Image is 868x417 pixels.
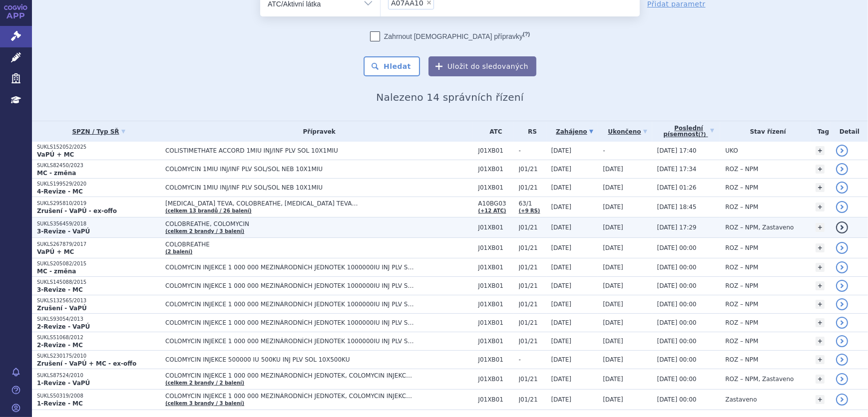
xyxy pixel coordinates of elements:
p: SUKLS152052/2025 [37,144,160,151]
span: [DATE] [551,356,572,363]
span: J01XB01 [478,166,513,173]
a: detail [836,242,848,254]
span: [DATE] 17:40 [657,147,697,154]
a: detail [836,354,848,366]
p: SUKLS51068/2012 [37,334,160,341]
span: [DATE] [551,204,572,210]
a: + [816,395,825,404]
a: + [816,263,825,272]
th: Tag [811,121,831,142]
span: [DATE] 00:00 [657,244,697,251]
span: J01XB01 [478,338,513,345]
span: J01XB01 [478,301,513,308]
span: J01XB01 [478,244,513,251]
a: detail [836,163,848,175]
a: detail [836,145,848,157]
a: Ukončeno [603,125,652,139]
span: [DATE] [603,204,623,210]
th: Stav řízení [720,121,811,142]
span: J01/21 [519,396,546,403]
span: [DATE] 00:00 [657,396,697,403]
span: COLOMYCIN 1MIU INJ/INF PLV SOL/SOL NEB 10X1MIU [165,184,415,191]
span: J01XB01 [478,147,513,154]
p: SUKLS132565/2013 [37,297,160,304]
span: Zastaveno [725,396,757,403]
span: [DATE] [551,396,572,403]
a: detail [836,394,848,406]
strong: VaPÚ + MC [37,248,74,255]
span: [DATE] [551,244,572,251]
th: ATC [473,121,513,142]
span: - [519,147,546,154]
span: [DATE] 17:34 [657,166,697,173]
span: ROZ – NPM, Zastaveno [725,224,794,231]
a: SPZN / Typ SŘ [37,125,160,139]
span: J01XB01 [478,224,513,231]
a: detail [836,335,848,347]
span: ROZ – NPM [725,301,758,308]
span: [DATE] [551,166,572,173]
span: COLOMYCIN INJEKCE 1 000 000 MEZINÁRODNÍCH JEDNOTEK, COLOMYCIN INJEKCE 2000000 IU [165,372,415,379]
strong: VaPÚ + MC [37,151,74,158]
strong: MC - změna [37,268,76,275]
span: COLOBREATHE [165,241,415,248]
span: - [519,356,546,363]
span: COLOMYCIN INJEKCE 1 000 000 MEZINÁRODNÍCH JEDNOTEK 1000000IU INJ PLV SOL/SOL NEB 10X1MIU [165,282,415,289]
a: (celkem 2 brandy / 3 balení) [165,228,244,234]
span: COLOMYCIN INJEKCE 1 000 000 MEZINÁRODNÍCH JEDNOTEK, COLOMYCIN INJEKCE 2000000 IU, COLOMYCIN INJEK... [165,393,415,400]
span: [DATE] [603,264,623,271]
strong: MC - změna [37,170,76,177]
span: J01/21 [519,338,546,345]
p: SUKLS50319/2008 [37,393,160,400]
span: [DATE] [603,282,623,289]
span: COLOMYCIN INJEKCE 1 000 000 MEZINÁRODNÍCH JEDNOTEK 1000000IU INJ PLV SOL/SOL NEB 10X1MIU [165,301,415,308]
span: UKO [725,147,738,154]
span: [DATE] [603,338,623,345]
span: [DATE] [551,301,572,308]
th: Přípravek [160,121,473,142]
button: Hledat [364,56,420,76]
span: [DATE] 18:45 [657,204,697,210]
span: [DATE] [603,244,623,251]
a: (2 balení) [165,249,192,254]
span: A10BG03 [478,200,513,207]
button: Uložit do sledovaných [429,56,536,76]
a: Zahájeno [551,125,598,139]
p: SUKLS295810/2019 [37,200,160,207]
a: + [816,375,825,384]
span: [DATE] [603,166,623,173]
span: [DATE] 00:00 [657,376,697,383]
span: J01/21 [519,301,546,308]
span: J01XB01 [478,184,513,191]
span: COLOBREATHE, COLOMYCIN [165,220,415,227]
span: ROZ – NPM [725,166,758,173]
span: 63/1 [519,200,546,207]
p: SUKLS87524/2010 [37,372,160,379]
a: + [816,281,825,290]
a: (+12 ATC) [478,208,506,213]
a: detail [836,221,848,233]
a: (celkem 2 brandy / 2 balení) [165,380,244,386]
span: [DATE] [551,147,572,154]
a: Poslednípísemnost(?) [657,121,721,142]
span: J01XB01 [478,396,513,403]
span: [DATE] 00:00 [657,301,697,308]
a: + [816,183,825,192]
a: detail [836,373,848,385]
span: [DATE] [603,224,623,231]
span: [DATE] 00:00 [657,356,697,363]
span: [DATE] 00:00 [657,338,697,345]
span: [DATE] 00:00 [657,282,697,289]
span: [DATE] [603,356,623,363]
strong: Zrušení - VaPÚ + MC - ex-offo [37,360,136,367]
strong: 2-Revize - MC [37,342,83,349]
span: J01XB01 [478,282,513,289]
span: [DATE] [603,301,623,308]
span: ROZ – NPM [725,204,758,210]
span: COLOMYCIN INJEKCE 500000 IU 500KU INJ PLV SOL 10X500KU [165,356,415,363]
a: + [816,300,825,309]
a: + [816,243,825,252]
strong: Zrušení - VaPÚ [37,305,87,312]
strong: 1-Revize - VaPÚ [37,380,90,387]
a: detail [836,298,848,310]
